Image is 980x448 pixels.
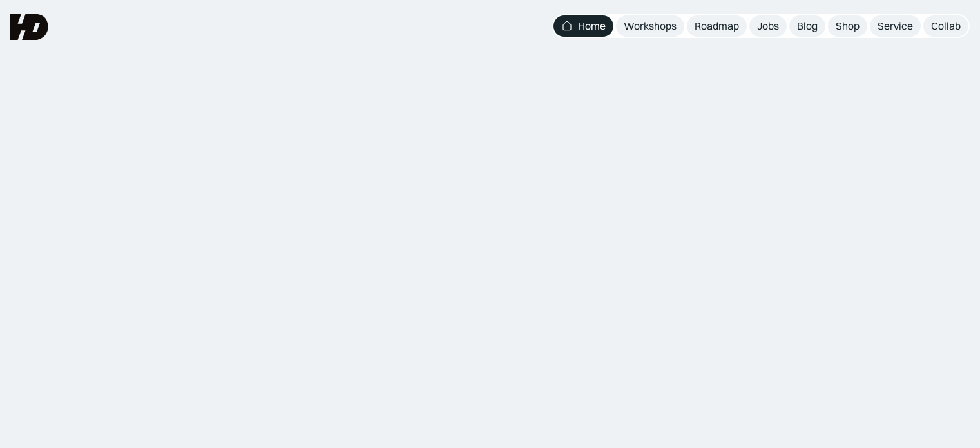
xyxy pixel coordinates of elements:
[923,15,968,37] a: Collab
[828,15,867,37] a: Shop
[616,15,684,37] a: Workshops
[870,15,921,37] a: Service
[687,15,747,37] a: Roadmap
[878,19,913,33] div: Service
[624,19,677,33] div: Workshops
[695,19,739,33] div: Roadmap
[578,19,606,33] div: Home
[797,19,818,33] div: Blog
[836,19,860,33] div: Shop
[553,15,613,37] a: Home
[789,15,825,37] a: Blog
[749,15,787,37] a: Jobs
[757,19,779,33] div: Jobs
[931,19,961,33] div: Collab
